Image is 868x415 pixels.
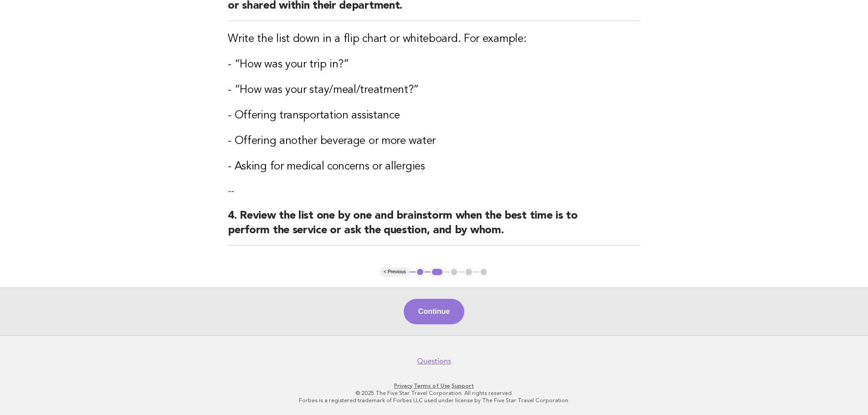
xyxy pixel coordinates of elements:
[228,108,640,123] h3: - Offering transportation assistance
[228,159,640,174] h3: - Asking for medical concerns or allergies
[228,83,640,97] h3: - “How was your stay/meal/treatment?”
[417,357,451,366] a: Questions
[380,267,410,277] button: < Previous
[404,299,464,324] button: Continue
[228,209,640,246] h2: 4. Review the list one by one and brainstorm when the best time is to perform the service or ask ...
[394,383,412,389] a: Privacy
[414,383,450,389] a: Terms of Use
[228,134,640,149] h3: - Offering another beverage or more water
[155,389,713,397] p: © 2025 The Five Star Travel Corporation. All rights reserved.
[228,57,640,72] h3: - “How was your trip in?”
[155,397,713,404] p: Forbes is a registered trademark of Forbes LLC used under license by The Five Star Travel Corpora...
[155,382,713,389] p: · ·
[416,267,425,277] button: 1
[228,32,640,46] h3: Write the list down in a flip chart or whiteboard. For example:
[228,185,640,198] p: --
[452,383,474,389] a: Support
[431,267,444,277] button: 2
